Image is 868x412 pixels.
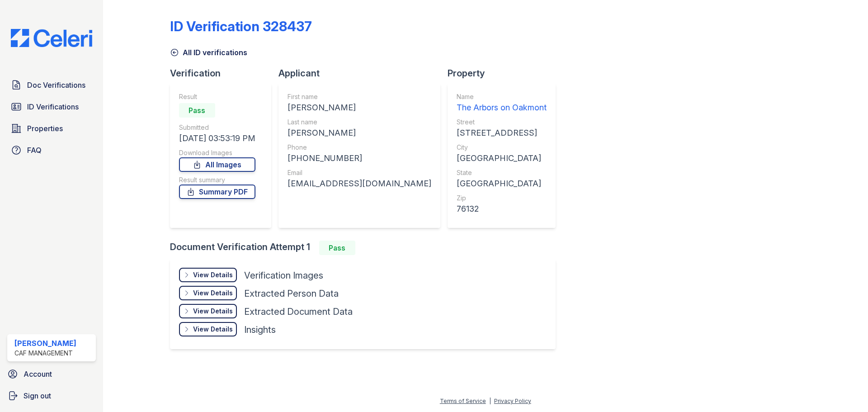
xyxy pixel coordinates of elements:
div: | [489,398,491,404]
div: Document Verification Attempt 1 [170,241,563,255]
div: Property [448,67,563,80]
div: Extracted Document Data [244,305,353,318]
div: State [457,168,547,177]
a: Sign out [4,387,99,405]
div: Result summary [179,175,255,185]
div: Email [288,168,431,177]
div: Result [179,92,255,101]
span: Account [24,369,52,379]
div: Applicant [278,67,448,80]
a: FAQ [7,141,96,159]
a: Privacy Policy [494,398,531,404]
div: Zip [457,194,547,203]
div: CAF Management [14,349,76,358]
span: Sign out [24,390,51,401]
div: [GEOGRAPHIC_DATA] [457,152,547,165]
div: Submitted [179,123,255,132]
a: Properties [7,119,96,137]
div: View Details [193,307,233,316]
div: [PERSON_NAME] [14,338,76,349]
div: The Arbors on Oakmont [457,101,547,114]
span: Properties [27,123,63,134]
a: ID Verifications [7,98,96,116]
div: Street [457,118,547,127]
div: View Details [193,270,233,279]
div: [EMAIL_ADDRESS][DOMAIN_NAME] [288,177,431,190]
div: Verification [170,67,278,80]
div: Extracted Person Data [244,287,339,300]
img: CE_Logo_Blue-a8612792a0a2168367f1c8372b55b34899dd931a85d93a1a3d3e32e68fde9ad4.png [4,29,99,47]
a: Terms of Service [440,398,486,404]
div: View Details [193,289,233,298]
div: First name [288,92,431,101]
span: FAQ [27,145,42,156]
div: ID Verification 328437 [170,18,312,34]
div: City [457,143,547,152]
div: [DATE] 03:53:19 PM [179,132,255,145]
a: All ID verifications [170,47,247,58]
span: Doc Verifications [27,80,85,90]
div: Verification Images [244,269,323,282]
a: Account [4,365,99,383]
div: Last name [288,118,431,127]
div: Download Images [179,148,255,157]
div: [PHONE_NUMBER] [288,152,431,165]
div: Insights [244,323,276,336]
div: Phone [288,143,431,152]
div: [STREET_ADDRESS] [457,127,547,139]
a: Summary PDF [179,185,255,199]
div: [PERSON_NAME] [288,127,431,139]
a: All Images [179,157,255,172]
a: Doc Verifications [7,76,96,94]
div: Pass [179,103,215,118]
div: Pass [319,241,355,255]
div: View Details [193,325,233,334]
div: [GEOGRAPHIC_DATA] [457,177,547,190]
div: [PERSON_NAME] [288,101,431,114]
div: Name [457,92,547,101]
div: 76132 [457,203,547,215]
span: ID Verifications [27,101,79,112]
a: Name The Arbors on Oakmont [457,92,547,114]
